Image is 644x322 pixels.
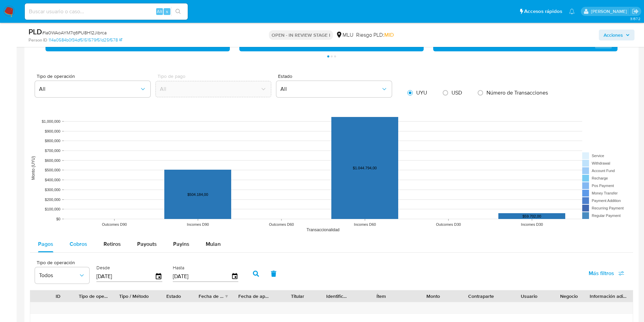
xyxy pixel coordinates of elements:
input: Buscar usuario o caso... [25,7,188,16]
a: Notificaciones [569,9,575,14]
b: Person ID [29,37,47,43]
span: # Ia0WAoAYM7q6PU8H12Jibrca [42,29,107,36]
span: 3.157.2 [630,16,641,21]
span: Alt [157,8,162,15]
div: MLU [336,31,353,39]
a: 114a0584b0f34df5151579f51d25f578 [49,37,122,43]
p: OPEN - IN REVIEW STAGE I [269,30,333,40]
span: Riesgo PLD: [356,31,394,39]
span: MID [384,31,394,39]
p: antonio.rossel@mercadolibre.com [591,8,629,15]
span: s [166,8,168,15]
button: Acciones [599,30,634,40]
a: Salir [632,8,639,15]
b: PLD [29,26,42,37]
span: Accesos rápidos [524,8,562,15]
span: Acciones [604,30,623,40]
button: search-icon [171,7,185,16]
